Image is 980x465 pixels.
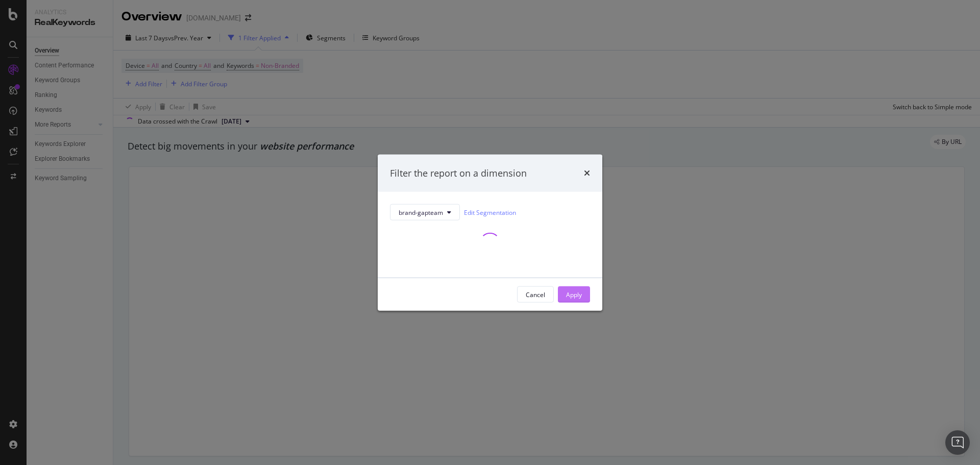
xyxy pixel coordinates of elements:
[517,286,554,303] button: Cancel
[584,166,590,180] div: times
[464,207,516,217] a: Edit Segmentation
[399,208,443,216] span: brand-gapteam
[558,286,590,303] button: Apply
[390,166,527,180] div: Filter the report on a dimension
[378,154,602,311] div: modal
[566,290,582,299] div: Apply
[526,290,545,299] div: Cancel
[945,430,970,455] div: Open Intercom Messenger
[390,204,460,221] button: brand-gapteam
